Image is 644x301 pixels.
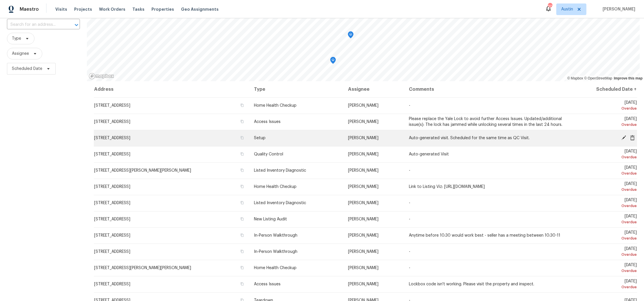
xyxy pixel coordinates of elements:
a: OpenStreetMap [584,76,612,80]
span: Maestro [20,6,39,12]
button: Copy Address [239,119,245,124]
button: Copy Address [239,265,245,270]
span: - [409,201,410,205]
a: Mapbox [567,76,583,80]
span: Anytime before 10:30 would work best - seller has a meeting between 10:30-11 [409,233,560,237]
div: Overdue [572,122,637,128]
button: Copy Address [239,103,245,108]
span: Auto-generated Visit [409,152,449,156]
span: Edit [619,135,628,140]
div: Overdue [572,235,637,241]
span: - [409,266,410,270]
button: Copy Address [239,200,245,205]
span: [STREET_ADDRESS] [94,233,130,237]
span: [DATE] [572,198,637,209]
span: [DATE] [572,247,637,258]
button: Copy Address [239,168,245,173]
span: Home Health Checkup [254,266,297,270]
a: Improve this map [614,76,643,80]
span: [PERSON_NAME] [348,152,378,156]
th: Type [249,81,343,97]
span: [STREET_ADDRESS][PERSON_NAME][PERSON_NAME] [94,266,191,270]
span: Listed Inventory Diagnostic [254,168,306,173]
span: [DATE] [572,166,637,176]
span: Austin [561,6,573,12]
span: Properties [151,6,174,12]
span: [STREET_ADDRESS] [94,201,130,205]
th: Address [94,81,249,97]
th: Scheduled Date ↑ [567,81,637,97]
button: Copy Address [239,184,245,189]
div: Overdue [572,187,637,193]
span: Tasks [132,7,144,11]
button: Copy Address [239,151,245,157]
div: Overdue [572,219,637,225]
div: Overdue [572,284,637,290]
span: [PERSON_NAME] [348,168,378,173]
span: [PERSON_NAME] [348,104,378,108]
th: Assignee [343,81,404,97]
span: - [409,250,410,254]
span: [DATE] [572,117,637,128]
th: Comments [404,81,567,97]
span: - [409,168,410,173]
span: [STREET_ADDRESS] [94,185,130,189]
span: [STREET_ADDRESS] [94,104,130,108]
span: Geo Assignments [181,6,219,12]
span: New Listing Audit [254,217,287,221]
span: Setup [254,136,266,140]
span: [PERSON_NAME] [348,201,378,205]
span: [STREET_ADDRESS] [94,282,130,286]
span: Quality Control [254,152,283,156]
span: - [409,217,410,221]
div: Overdue [572,106,637,111]
div: Overdue [572,252,637,258]
span: Assignee [12,51,29,57]
input: Search for an address... [7,20,64,29]
span: Type [12,36,21,41]
button: Copy Address [239,216,245,222]
span: [PERSON_NAME] [348,136,378,140]
span: Work Orders [99,6,125,12]
span: Cancel [628,135,637,140]
a: Mapbox homepage [89,73,114,79]
span: [DATE] [572,101,637,111]
div: Overdue [572,154,637,160]
span: - [409,104,410,108]
div: Overdue [572,171,637,176]
span: [PERSON_NAME] [348,233,378,237]
span: [STREET_ADDRESS] [94,217,130,221]
span: Home Health Checkup [254,104,297,108]
span: [STREET_ADDRESS][PERSON_NAME][PERSON_NAME] [94,168,191,173]
span: Access Issues [254,120,281,124]
span: [STREET_ADDRESS] [94,120,130,124]
span: Please replace the Yale Lock to avoid further Access Issues. Updated/additional issue(s): The loc... [409,117,562,127]
button: Open [72,21,80,29]
span: [DATE] [572,279,637,290]
div: Map marker [348,31,354,40]
span: Listed Inventory Diagnostic [254,201,306,205]
span: [PERSON_NAME] [348,282,378,286]
div: Overdue [572,268,637,274]
span: Lockbox code isn't working. Please visit the property and inspect. [409,282,534,286]
span: Auto-generated visit. Scheduled for the same time as QC Visit. [409,136,530,140]
span: [DATE] [572,149,637,160]
span: [PERSON_NAME] [348,185,378,189]
div: Overdue [572,203,637,209]
span: In-Person Walkthrough [254,250,297,254]
span: Access Issues [254,282,281,286]
span: Scheduled Date [12,66,42,72]
span: [DATE] [572,263,637,274]
div: 30 [548,3,552,9]
span: Link to Listing Viz: [URL][DOMAIN_NAME] [409,185,485,189]
span: [DATE] [572,231,637,241]
div: Map marker [330,57,336,66]
span: In-Person Walkthrough [254,233,297,237]
span: [PERSON_NAME] [348,120,378,124]
span: [PERSON_NAME] [348,266,378,270]
button: Copy Address [239,135,245,140]
span: Projects [74,6,92,12]
span: [DATE] [572,182,637,193]
span: [DATE] [572,214,637,225]
span: Visits [55,6,67,12]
